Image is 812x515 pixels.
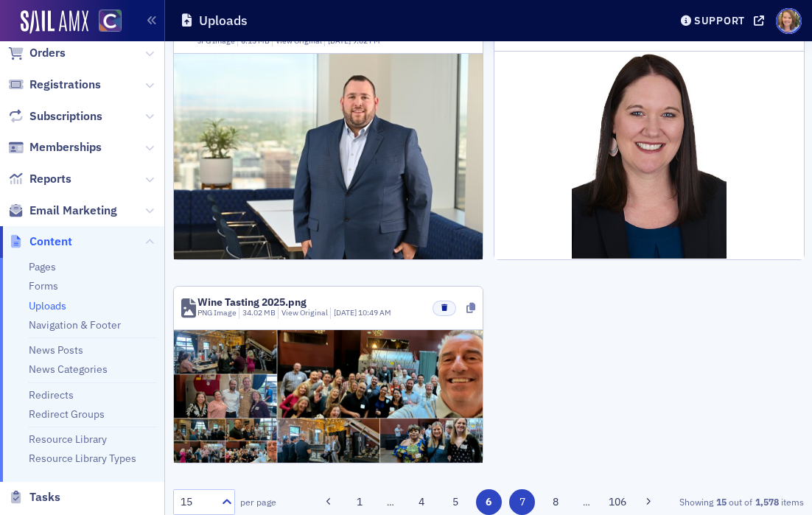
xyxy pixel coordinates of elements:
a: Reports [8,171,71,187]
div: Showing out of items [604,495,805,508]
a: Tasks [8,489,60,505]
span: [DATE] [328,35,352,46]
a: View Homepage [88,10,122,35]
strong: 15 [713,495,729,508]
strong: 1,578 [752,495,781,508]
span: … [576,495,597,508]
a: View Original [281,307,328,318]
button: 6 [476,489,502,515]
a: Subscriptions [8,108,102,125]
button: 1 [347,489,373,515]
span: Profile [776,8,802,34]
button: 5 [442,489,468,515]
a: Email Marketing [8,203,117,219]
a: Content [8,234,72,250]
button: 106 [605,489,631,515]
button: 7 [509,489,535,515]
h1: Uploads [199,12,248,29]
span: Reports [29,171,71,187]
div: 6.15 MB [237,35,270,47]
span: [DATE] [334,307,358,318]
a: Forms [29,279,58,292]
span: 9:02 PM [352,35,380,46]
div: PNG Image [197,307,237,319]
a: View Original [276,35,322,46]
span: Content [29,234,72,250]
div: Wine Tasting 2025.png [197,297,307,307]
a: Navigation & Footer [29,318,121,332]
span: Memberships [29,139,102,155]
a: Resource Library [29,432,107,446]
a: Uploads [29,299,66,312]
span: Tasks [29,489,60,505]
span: … [380,495,401,508]
a: Resource Library Types [29,452,136,465]
span: Subscriptions [29,108,102,125]
div: JPG Image [197,35,235,47]
img: SailAMX [99,10,122,32]
div: 15 [181,494,213,510]
label: per page [240,495,276,508]
img: SailAMX [21,10,88,34]
a: News Categories [29,362,108,376]
a: Memberships [8,139,102,155]
a: News Posts [29,343,83,357]
span: 10:49 AM [358,307,391,318]
a: Orders [8,45,66,61]
span: Orders [29,45,66,61]
a: Pages [29,260,56,273]
button: 8 [543,489,569,515]
div: Support [694,14,745,27]
div: 34.02 MB [239,307,276,319]
a: Registrations [8,77,101,93]
a: Redirects [29,388,74,402]
span: Email Marketing [29,203,117,219]
span: Registrations [29,77,101,93]
button: 4 [409,489,435,515]
a: Redirect Groups [29,407,105,421]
